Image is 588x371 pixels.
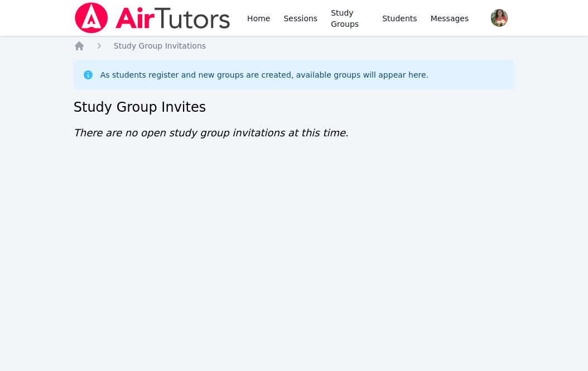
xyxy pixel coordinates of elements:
[431,13,469,24] span: Messages
[114,40,206,51] a: Study Group Invitations
[74,98,515,116] h2: Study Group Invites
[74,40,515,51] nav: Breadcrumb
[74,2,232,34] img: Air Tutors
[100,69,428,80] div: As students register and new groups are created, available groups will appear here.
[74,127,349,139] span: There are no open study group invitations at this time.
[114,41,206,50] span: Study Group Invitations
